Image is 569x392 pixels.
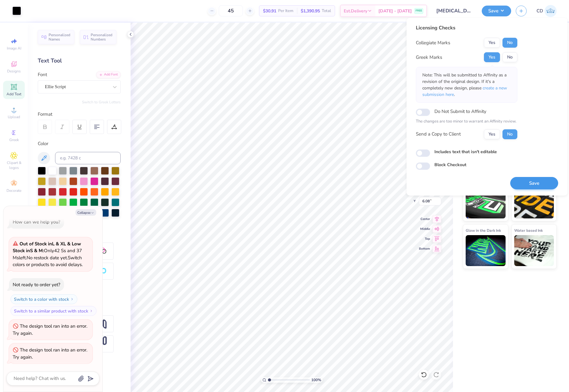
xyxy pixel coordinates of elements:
[344,8,367,14] span: Est. Delivery
[82,100,121,105] button: Switch to Greek Letters
[537,5,557,17] a: CD
[49,33,71,41] span: Personalized Names
[434,149,497,155] label: Includes text that isn't editable
[9,137,19,142] span: Greek
[6,92,21,97] span: Add Text
[378,8,412,14] span: [DATE] - [DATE]
[484,52,500,62] button: Yes
[514,227,543,234] span: Water based Ink
[416,118,517,125] p: The changes are too minor to warrant an Affinity review.
[419,237,430,241] span: Top
[6,188,21,193] span: Decorate
[502,52,517,62] button: No
[484,129,500,139] button: Yes
[278,8,293,14] span: Per Item
[55,152,121,164] input: e.g. 7428 c
[13,219,60,225] div: How can we help you?
[466,187,506,218] img: Neon Ink
[11,294,77,304] button: Switch to a color with stock
[434,107,486,115] label: Do Not Submit to Affinity
[432,5,477,17] input: Untitled Design
[27,255,68,261] span: No restock date yet.
[263,8,276,14] span: $30.91
[502,38,517,48] button: No
[322,8,331,14] span: Total
[416,39,450,46] div: Collegiate Marks
[502,129,517,139] button: No
[38,111,121,118] div: Format
[510,177,558,190] button: Save
[514,235,554,266] img: Water based Ink
[8,114,20,119] span: Upload
[91,33,113,41] span: Personalized Numbers
[13,282,60,288] div: Not ready to order yet?
[416,54,442,61] div: Greek Marks
[7,69,21,74] span: Designs
[434,162,466,168] label: Block Checkout
[466,227,501,234] span: Glow in the Dark Ink
[13,347,87,360] div: The design tool ran into an error. Try again.
[11,306,97,316] button: Switch to a similar product with stock
[7,46,21,51] span: Image AI
[422,72,511,98] p: Note: This will be submitted to Affinity as a revision of the original design. If it's a complete...
[311,377,321,383] span: 100 %
[545,5,557,17] img: Cedric Diasanta
[3,160,25,170] span: Clipart & logos
[70,297,74,301] img: Switch to a color with stock
[38,140,121,147] div: Color
[19,241,67,247] strong: Out of Stock in L & XL
[13,323,87,336] div: The design tool ran into an error. Try again.
[416,24,517,32] div: Licensing Checks
[38,71,47,78] label: Font
[89,309,93,313] img: Switch to a similar product with stock
[419,247,430,251] span: Bottom
[419,217,430,221] span: Center
[419,227,430,231] span: Middle
[219,5,243,16] input: – –
[416,9,422,13] span: FREE
[75,209,96,216] button: Collapse
[484,38,500,48] button: Yes
[13,241,83,268] span: Only 42 Ss and 37 Ms left. Switch colors or products to avoid delays.
[301,8,320,14] span: $1,390.95
[537,7,543,15] span: CD
[482,6,511,16] button: Save
[416,131,461,138] div: Send a Copy to Client
[466,235,506,266] img: Glow in the Dark Ink
[96,71,121,78] div: Add Font
[514,187,554,218] img: Metallic & Glitter Ink
[38,57,121,65] div: Text Tool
